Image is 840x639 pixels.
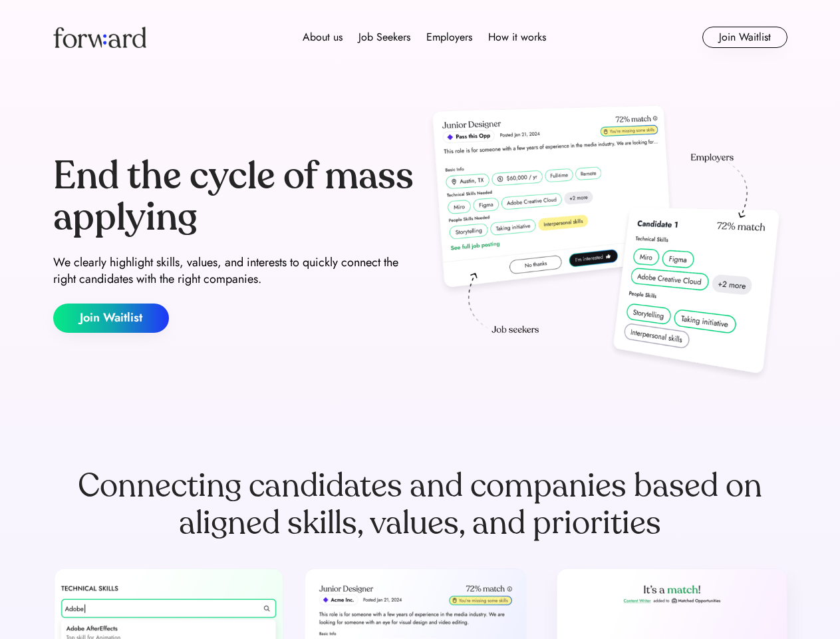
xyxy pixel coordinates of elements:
div: Connecting candidates and companies based on aligned skills, values, and priorities [53,467,787,542]
div: End the cycle of mass applying [53,156,415,238]
img: hero-image.png [426,101,787,387]
div: We clearly highlight skills, values, and interests to quickly connect the right candidates with t... [53,254,415,288]
img: Forward logo [53,27,146,48]
div: About us [303,29,343,45]
div: How it works [488,29,546,45]
div: Employers [426,29,472,45]
button: Join Waitlist [702,27,787,48]
div: Job Seekers [358,29,410,45]
button: Join Waitlist [53,304,169,333]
